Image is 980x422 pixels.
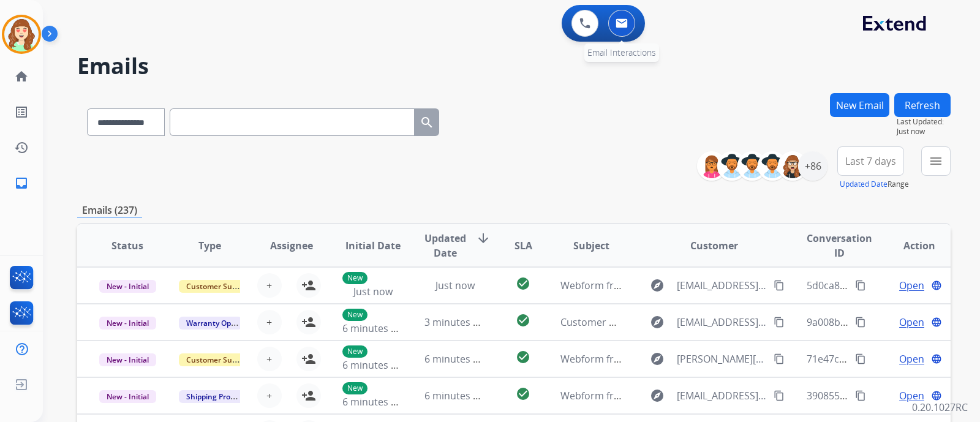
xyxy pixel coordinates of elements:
[257,347,282,371] button: +
[301,278,316,293] mat-icon: person_add
[899,388,924,403] span: Open
[855,353,866,364] mat-icon: content_copy
[798,151,827,181] div: +86
[257,383,282,408] button: +
[677,352,766,366] span: [PERSON_NAME][EMAIL_ADDRESS][PERSON_NAME][PERSON_NAME][DOMAIN_NAME]
[77,54,951,78] h2: Emails
[99,317,156,330] span: New - Initial
[77,203,142,218] p: Emails (237)
[837,146,904,176] button: Last 7 days
[677,278,766,293] span: [EMAIL_ADDRESS][DOMAIN_NAME]
[560,315,831,329] span: Customer Request [ thread::fuMF9qi-C-SRRmyQ6Ga4Mzk:: ]
[931,317,942,328] mat-icon: language
[14,105,29,119] mat-icon: list_alt
[424,389,490,402] span: 6 minutes ago
[342,395,408,409] span: 6 minutes ago
[266,315,272,330] span: +
[14,176,29,190] mat-icon: inbox
[807,231,872,260] span: Conversation ID
[342,345,367,358] p: New
[198,238,221,253] span: Type
[650,315,665,330] mat-icon: explore
[912,400,968,415] p: 0.20.1027RC
[899,278,924,293] span: Open
[840,179,909,189] span: Range
[345,238,401,253] span: Initial Date
[99,353,156,366] span: New - Initial
[476,231,491,246] mat-icon: arrow_downward
[690,238,738,253] span: Customer
[855,317,866,328] mat-icon: content_copy
[855,280,866,291] mat-icon: content_copy
[931,280,942,291] mat-icon: language
[435,279,475,292] span: Just now
[774,390,785,401] mat-icon: content_copy
[342,272,367,284] p: New
[516,276,530,291] mat-icon: check_circle
[929,154,943,168] mat-icon: menu
[894,93,951,117] button: Refresh
[342,322,408,335] span: 6 minutes ago
[650,278,665,293] mat-icon: explore
[342,382,367,394] p: New
[179,390,263,403] span: Shipping Protection
[774,353,785,364] mat-icon: content_copy
[424,315,490,329] span: 3 minutes ago
[179,353,258,366] span: Customer Support
[845,159,896,164] span: Last 7 days
[179,317,242,330] span: Warranty Ops
[931,353,942,364] mat-icon: language
[855,390,866,401] mat-icon: content_copy
[774,280,785,291] mat-icon: content_copy
[650,388,665,403] mat-icon: explore
[869,224,951,267] th: Action
[353,285,393,298] span: Just now
[257,310,282,334] button: +
[560,389,838,402] span: Webform from [EMAIL_ADDRESS][DOMAIN_NAME] on [DATE]
[573,238,609,253] span: Subject
[270,238,313,253] span: Assignee
[650,352,665,366] mat-icon: explore
[14,140,29,155] mat-icon: history
[424,231,466,260] span: Updated Date
[111,238,143,253] span: Status
[257,273,282,298] button: +
[301,352,316,366] mat-icon: person_add
[266,388,272,403] span: +
[266,278,272,293] span: +
[342,358,408,372] span: 6 minutes ago
[14,69,29,84] mat-icon: home
[514,238,532,253] span: SLA
[516,386,530,401] mat-icon: check_circle
[420,115,434,130] mat-icon: search
[931,390,942,401] mat-icon: language
[516,313,530,328] mat-icon: check_circle
[897,127,951,137] span: Just now
[899,352,924,366] span: Open
[99,390,156,403] span: New - Initial
[266,352,272,366] span: +
[774,317,785,328] mat-icon: content_copy
[899,315,924,330] span: Open
[4,17,39,51] img: avatar
[301,315,316,330] mat-icon: person_add
[301,388,316,403] mat-icon: person_add
[342,309,367,321] p: New
[897,117,951,127] span: Last Updated:
[516,350,530,364] mat-icon: check_circle
[179,280,258,293] span: Customer Support
[99,280,156,293] span: New - Initial
[560,279,838,292] span: Webform from [EMAIL_ADDRESS][DOMAIN_NAME] on [DATE]
[587,47,656,58] span: Email Interactions
[677,388,766,403] span: [EMAIL_ADDRESS][DOMAIN_NAME]
[424,352,490,366] span: 6 minutes ago
[830,93,889,117] button: New Email
[677,315,766,330] span: [EMAIL_ADDRESS][DOMAIN_NAME]
[840,179,888,189] button: Updated Date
